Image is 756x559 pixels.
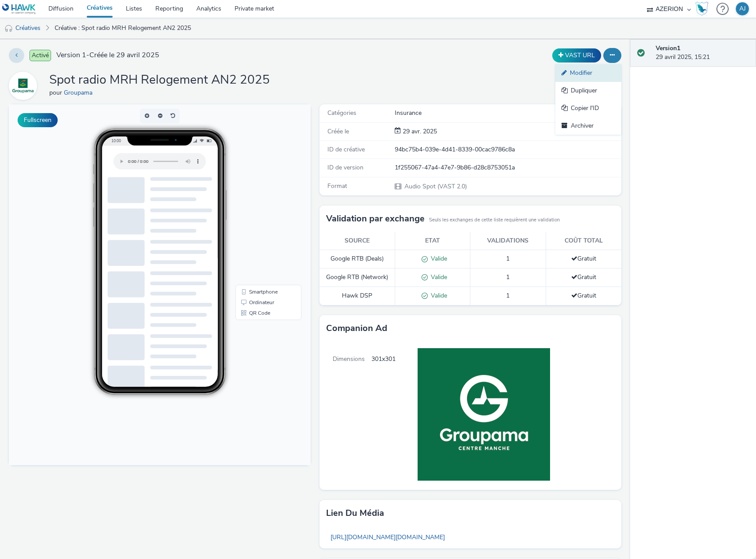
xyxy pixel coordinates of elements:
[429,217,560,224] small: Seuls les exchanges de cette liste requièrent une validation
[695,2,712,16] a: Hawk Academy
[571,291,596,300] span: Gratuit
[395,232,470,250] th: Etat
[739,2,746,15] div: AJ
[327,163,363,172] span: ID de version
[428,291,447,300] span: Valide
[228,193,291,203] li: Ordinateur
[327,109,356,117] span: Catégories
[10,73,36,99] img: Groupama
[49,88,64,97] span: pour
[506,291,510,300] span: 1
[327,145,365,154] span: ID de créative
[555,82,621,99] a: Dupliquer
[240,195,265,201] span: Ordinateur
[571,254,596,263] span: Gratuit
[319,342,371,490] span: Dimensions
[327,182,347,190] span: Format
[2,4,36,15] img: undefined Logo
[404,182,467,191] span: Audio Spot (VAST 2.0)
[396,342,557,487] img: Companion Ad
[64,88,96,97] a: Groupama
[428,254,447,263] span: Valide
[401,127,437,136] span: 29 avr. 2025
[228,182,291,193] li: Smartphone
[571,273,596,281] span: Gratuit
[552,48,601,63] button: VAST URL
[9,81,40,90] a: Groupama
[327,127,349,136] span: Créée le
[506,273,510,281] span: 1
[326,529,449,546] a: [URL][DOMAIN_NAME][DOMAIN_NAME]
[4,24,13,33] img: audio
[319,268,395,287] td: Google RTB (Network)
[319,232,395,250] th: Source
[555,64,621,82] a: Modifier
[240,206,261,211] span: QR Code
[50,18,195,39] a: Créative : Spot radio MRH Relogement AN2 2025
[319,250,395,268] td: Google RTB (Deals)
[326,212,425,225] h3: Validation par exchange
[29,50,51,61] span: Activé
[56,50,159,60] span: Version 1 - Créée le 29 avril 2025
[326,322,387,335] h3: Companion Ad
[395,109,620,118] div: Insurance
[555,99,621,117] a: Copier l'ID
[395,145,620,154] div: 94bc75b4-039e-4d41-8339-00cac9786c8a
[103,34,112,39] span: 10:00
[49,72,270,88] h1: Spot radio MRH Relogement AN2 2025
[506,254,510,263] span: 1
[695,2,708,16] img: Hawk Academy
[18,113,58,127] button: Fullscreen
[240,185,269,190] span: Smartphone
[326,507,384,520] h3: Lien du média
[656,44,749,62] div: 29 avril 2025, 15:21
[546,232,621,250] th: Coût total
[656,44,680,52] strong: Version 1
[395,163,620,172] div: 1f255067-47a4-47e7-9b86-d28c8753051a
[228,203,291,214] li: QR Code
[401,127,437,136] div: Création 29 avril 2025, 15:21
[550,48,603,63] div: Dupliquer la créative en un VAST URL
[371,342,396,490] span: 301x301
[428,273,447,281] span: Valide
[470,232,546,250] th: Validations
[555,117,621,135] a: Archiver
[319,287,395,305] td: Hawk DSP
